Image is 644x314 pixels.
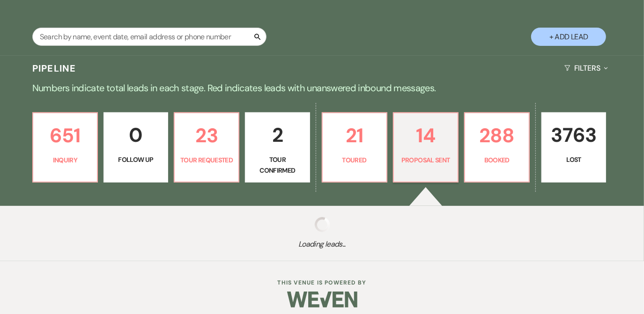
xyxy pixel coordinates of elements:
[315,217,330,232] img: loading spinner
[32,62,76,75] h3: Pipeline
[32,239,612,250] span: Loading leads...
[548,119,600,151] p: 3763
[471,155,523,165] p: Booked
[180,120,233,151] p: 23
[104,112,168,183] a: 0Follow Up
[251,119,303,151] p: 2
[400,155,452,165] p: Proposal Sent
[39,155,91,165] p: Inquiry
[110,154,162,165] p: Follow Up
[110,119,162,151] p: 0
[400,120,452,151] p: 14
[541,112,606,183] a: 3763Lost
[328,120,381,151] p: 21
[328,155,381,165] p: Toured
[561,56,612,80] button: Filters
[245,112,310,183] a: 2Tour Confirmed
[393,112,459,183] a: 14Proposal Sent
[251,154,303,175] p: Tour Confirmed
[174,112,239,183] a: 23Tour Requested
[322,112,387,183] a: 21Toured
[464,112,530,183] a: 288Booked
[180,155,233,165] p: Tour Requested
[32,112,98,183] a: 651Inquiry
[471,120,523,151] p: 288
[548,154,600,165] p: Lost
[39,120,91,151] p: 651
[531,28,606,46] button: + Add Lead
[32,28,266,46] input: Search by name, event date, email address or phone number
